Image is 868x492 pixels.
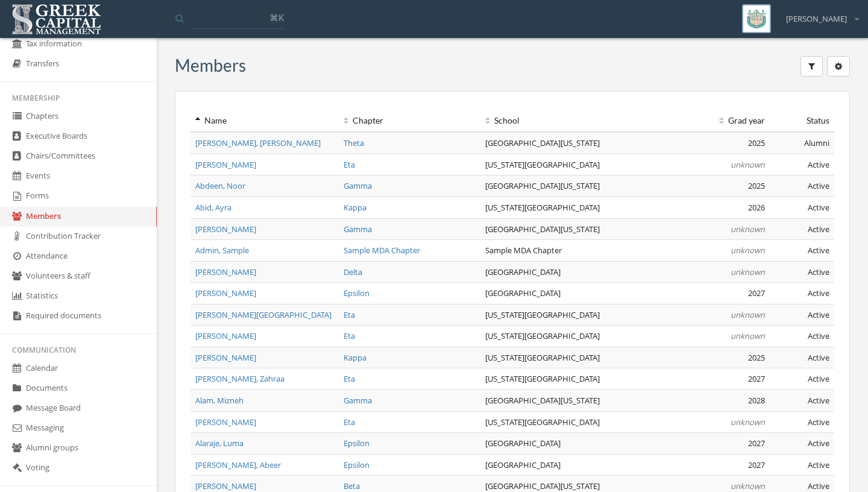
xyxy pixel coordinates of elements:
td: Active [770,390,834,412]
td: [GEOGRAPHIC_DATA] [480,261,673,283]
td: [US_STATE][GEOGRAPHIC_DATA] [480,197,673,218]
span: ⌘K [269,11,284,24]
td: 2027 [673,368,770,390]
td: [GEOGRAPHIC_DATA][US_STATE] [480,175,673,197]
td: Sample MDA Chapter [480,240,673,262]
a: [PERSON_NAME] [195,266,256,277]
a: Eta [344,159,355,170]
a: Eta [344,373,355,384]
a: [PERSON_NAME] [195,224,256,235]
a: [PERSON_NAME] [195,159,256,170]
td: 2025 [673,175,770,197]
a: Kappa [344,352,366,363]
a: Beta [344,481,360,491]
td: [GEOGRAPHIC_DATA][US_STATE] [480,218,673,240]
a: Epsilon [344,438,370,449]
td: 2026 [673,197,770,218]
a: Alaraje, Luma [195,438,244,449]
td: Active [770,368,834,390]
td: Active [770,347,834,368]
td: 2025 [673,347,770,368]
td: Active [770,454,834,476]
td: [GEOGRAPHIC_DATA] [480,283,673,304]
a: Eta [344,417,355,427]
a: Delta [344,266,362,277]
span: [PERSON_NAME] [786,13,847,25]
td: [GEOGRAPHIC_DATA][US_STATE] [480,132,673,154]
a: Kappa [344,202,366,213]
td: [US_STATE][GEOGRAPHIC_DATA] [480,154,673,175]
em: unknown [731,224,765,235]
th: Name [190,110,339,132]
h3: Members [175,56,246,75]
td: Active [770,411,834,433]
a: Alam, Mizneh [195,395,244,406]
a: [PERSON_NAME] [195,288,256,298]
td: [US_STATE][GEOGRAPHIC_DATA] [480,411,673,433]
td: 2027 [673,433,770,455]
a: [PERSON_NAME], Abeer [195,459,281,470]
td: Active [770,240,834,262]
td: 2028 [673,390,770,412]
em: unknown [731,481,765,491]
a: [PERSON_NAME][GEOGRAPHIC_DATA] [195,309,332,320]
div: [PERSON_NAME] [778,4,859,25]
td: [US_STATE][GEOGRAPHIC_DATA] [480,326,673,347]
a: [PERSON_NAME] [195,352,256,363]
td: [US_STATE][GEOGRAPHIC_DATA] [480,304,673,326]
td: [GEOGRAPHIC_DATA][US_STATE] [480,390,673,412]
td: Active [770,154,834,175]
td: Active [770,283,834,304]
em: unknown [731,266,765,277]
th: Grad year [673,110,770,132]
a: [PERSON_NAME], [PERSON_NAME] [195,137,321,148]
a: Abdeen, Noor [195,180,245,191]
em: unknown [731,417,765,427]
a: Gamma [344,180,372,191]
a: [PERSON_NAME] [195,417,256,427]
td: [US_STATE][GEOGRAPHIC_DATA] [480,368,673,390]
em: unknown [731,309,765,320]
td: 2027 [673,283,770,304]
td: Active [770,197,834,218]
td: Active [770,261,834,283]
a: Sample MDA Chapter [344,245,420,256]
em: unknown [731,245,765,256]
a: Gamma [344,395,372,406]
a: Theta [344,137,364,148]
td: [GEOGRAPHIC_DATA] [480,433,673,455]
td: Active [770,304,834,326]
a: [PERSON_NAME], Zahraa [195,373,285,384]
a: Abid, Ayra [195,202,231,213]
th: Status [770,110,834,132]
a: Eta [344,309,355,320]
a: Eta [344,330,355,341]
a: [PERSON_NAME] [195,481,256,491]
td: 2027 [673,454,770,476]
td: 2025 [673,132,770,154]
a: Gamma [344,224,372,235]
td: Active [770,218,834,240]
td: Active [770,433,834,455]
span: Admin, Sample [195,245,249,256]
em: unknown [731,159,765,170]
td: Active [770,175,834,197]
th: Chapter [339,110,480,132]
a: [PERSON_NAME] [195,330,256,341]
td: [US_STATE][GEOGRAPHIC_DATA] [480,347,673,368]
a: Epsilon [344,288,370,298]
